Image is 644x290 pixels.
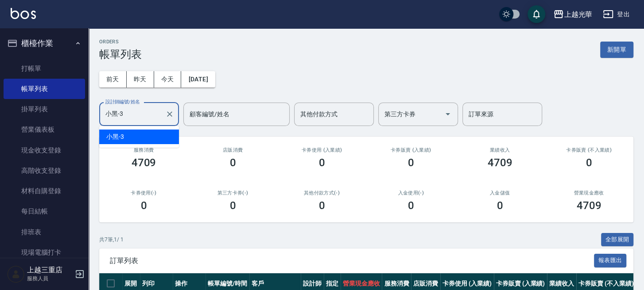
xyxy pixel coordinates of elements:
h2: 卡券販賣 (不入業績) [555,147,623,153]
h3: 帳單列表 [99,48,142,61]
h3: 0 [319,199,325,212]
a: 打帳單 [4,58,85,79]
h3: 0 [497,199,503,212]
a: 營業儀表板 [4,119,85,140]
h2: 卡券販賣 (入業績) [377,147,445,153]
a: 帳單列表 [4,79,85,99]
h2: 卡券使用(-) [110,190,178,196]
button: 上越光華 [550,5,596,23]
a: 高階收支登錄 [4,160,85,181]
a: 新開單 [600,45,633,53]
h2: 入金儲值 [466,190,534,196]
h2: 業績收入 [466,147,534,153]
button: Clear [163,108,176,120]
h2: 卡券使用 (入業績) [288,147,356,153]
a: 材料自購登錄 [4,181,85,201]
a: 排班表 [4,222,85,242]
h3: 0 [141,199,147,212]
h3: 0 [408,156,414,169]
button: 新開單 [600,42,633,58]
p: 服務人員 [27,275,72,282]
h2: 入金使用(-) [377,190,445,196]
button: 報表匯出 [594,254,627,267]
a: 掛單列表 [4,99,85,119]
div: 上越光華 [564,9,592,20]
button: 櫃檯作業 [4,32,85,55]
img: Person [7,265,25,283]
a: 報表匯出 [594,256,627,264]
button: 前天 [99,71,127,88]
h3: 4709 [577,199,601,212]
span: 訂單列表 [110,256,594,265]
img: Logo [11,8,36,19]
h3: 0 [230,199,236,212]
button: [DATE] [181,71,215,88]
h2: 其他付款方式(-) [288,190,356,196]
button: 今天 [154,71,182,88]
p: 共 7 筆, 1 / 1 [99,236,124,244]
h2: 店販消費 [199,147,267,153]
button: 全部展開 [601,233,634,247]
h5: 上越三重店 [27,266,72,275]
h3: 0 [230,156,236,169]
a: 現金收支登錄 [4,140,85,160]
h2: ORDERS [99,39,142,45]
h3: 0 [586,156,592,169]
button: save [528,5,545,23]
h2: 營業現金應收 [555,190,623,196]
a: 每日結帳 [4,201,85,221]
button: Open [441,107,455,121]
h3: 服務消費 [110,147,178,153]
h3: 4709 [132,156,156,169]
label: 設計師編號/姓名 [105,99,140,105]
span: 小黑 -3 [106,132,124,141]
h2: 第三方卡券(-) [199,190,267,196]
button: 登出 [599,6,633,23]
h3: 0 [319,156,325,169]
h3: 0 [408,199,414,212]
button: 昨天 [127,71,154,88]
h3: 4709 [488,156,512,169]
a: 現場電腦打卡 [4,242,85,263]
